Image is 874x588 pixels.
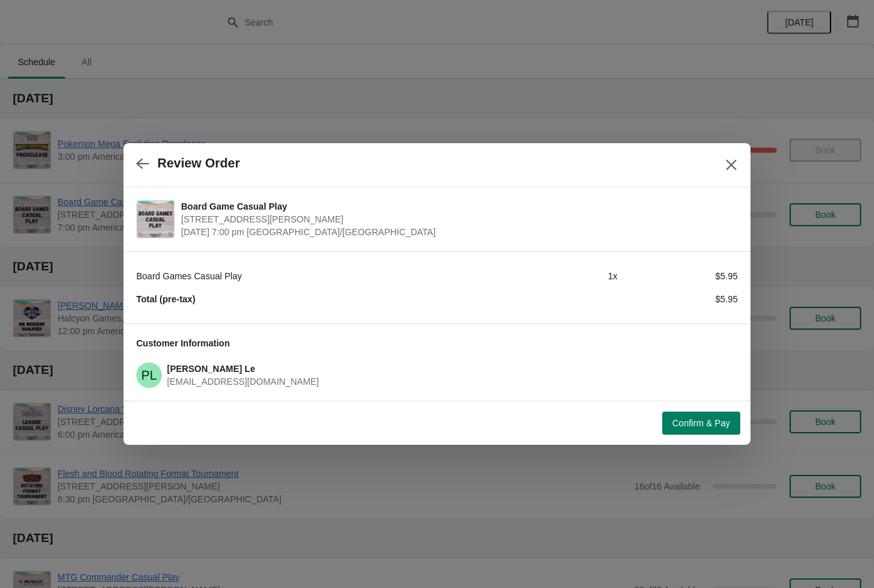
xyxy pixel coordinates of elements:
[617,270,738,282] div: $5.95
[617,293,738,306] div: $5.95
[167,376,319,387] span: [EMAIL_ADDRESS][DOMAIN_NAME]
[181,200,731,213] span: Board Game Casual Play
[181,213,731,226] span: [STREET_ADDRESS][PERSON_NAME]
[662,412,740,435] button: Confirm & Pay
[497,270,617,282] div: 1 x
[157,156,240,171] h2: Review Order
[672,418,730,428] span: Confirm & Pay
[181,226,731,238] span: [DATE] 7:00 pm [GEOGRAPHIC_DATA]/[GEOGRAPHIC_DATA]
[136,294,195,304] strong: Total (pre-tax)
[141,368,157,382] text: PL
[137,201,174,238] img: Board Game Casual Play | 2040 Louetta Rd Ste I Spring, TX 77388 | September 13 | 7:00 pm America/...
[136,362,162,388] span: Phillip
[167,364,255,374] span: [PERSON_NAME] Le
[136,338,230,348] span: Customer Information
[720,153,743,176] button: Close
[136,270,497,282] div: Board Games Casual Play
